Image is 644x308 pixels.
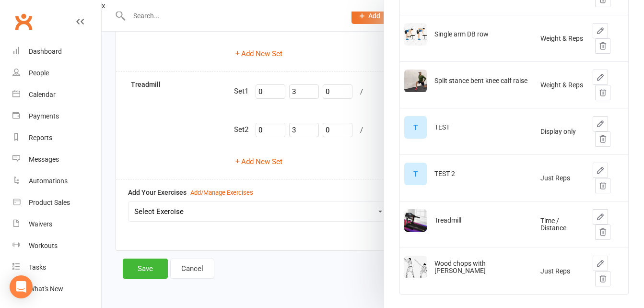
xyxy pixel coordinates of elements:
div: Dashboard [29,47,62,55]
div: Messages [29,155,59,163]
div: People [29,69,49,77]
div: Treadmill [434,217,461,224]
td: Time / Distance [536,201,588,248]
div: TEST [434,124,450,131]
div: Open Intercom Messenger [10,275,33,298]
div: Calendar [29,91,56,98]
div: Reports [29,134,52,142]
div: Single arm DB row [434,31,489,38]
div: Tasks [29,263,46,271]
a: Automations [12,170,101,192]
a: Reports [12,127,101,149]
a: Messages [12,149,101,170]
a: Tasks [12,257,101,278]
div: Set exercise image [404,163,427,185]
div: Set exercise image [404,116,427,139]
td: Weight & Reps [536,61,588,108]
a: Clubworx [12,10,35,34]
div: Wood chops with [PERSON_NAME] [434,260,532,275]
a: What's New [12,278,101,300]
react-component: x [102,1,105,10]
td: Weight & Reps [536,15,588,61]
a: Dashboard [12,41,101,62]
a: Payments [12,106,101,127]
div: Automations [29,177,68,185]
td: Just Reps [536,154,588,201]
div: TEST 2 [434,170,455,178]
td: Display only [536,108,588,154]
a: Product Sales [12,192,101,213]
div: Waivers [29,220,52,228]
div: What's New [29,285,63,293]
a: People [12,62,101,84]
div: Payments [29,112,59,120]
a: Workouts [12,235,101,257]
img: View / update exercise image [404,256,427,278]
div: Product Sales [29,199,70,206]
a: Waivers [12,213,101,235]
td: Just Reps [536,248,588,294]
img: View / update exercise image [404,23,427,46]
a: Calendar [12,84,101,106]
div: Workouts [29,242,58,249]
img: View / update exercise image [404,70,427,92]
div: Split stance bent knee calf raise [434,77,527,84]
img: View / update exercise image [404,209,427,232]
